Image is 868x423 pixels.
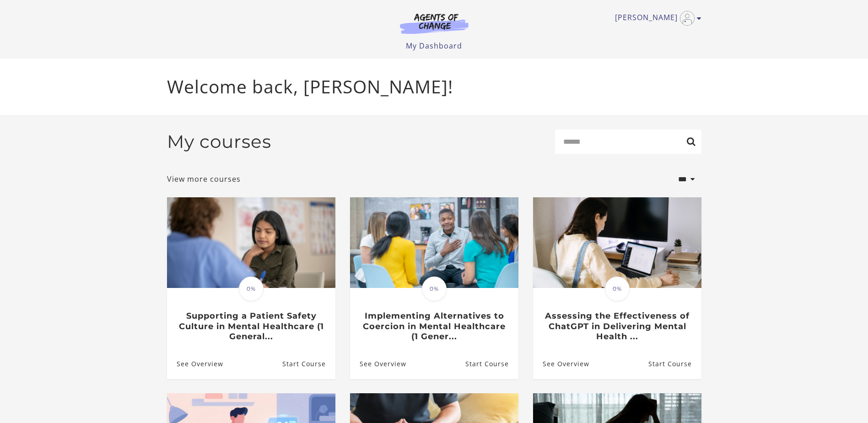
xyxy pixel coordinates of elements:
span: 0% [605,277,630,301]
span: 0% [239,277,264,301]
a: Assessing the Effectiveness of ChatGPT in Delivering Mental Health ...: See Overview [533,349,589,379]
a: My Dashboard [406,41,462,51]
a: Toggle menu [615,11,697,26]
a: Supporting a Patient Safety Culture in Mental Healthcare (1 General...: Resume Course [282,349,335,379]
span: 0% [422,277,447,301]
a: Implementing Alternatives to Coercion in Mental Healthcare (1 Gener...: Resume Course [465,349,518,379]
a: Implementing Alternatives to Coercion in Mental Healthcare (1 Gener...: See Overview [350,349,406,379]
h3: Implementing Alternatives to Coercion in Mental Healthcare (1 Gener... [360,311,508,342]
a: View more courses [167,174,241,184]
h2: My courses [167,131,271,152]
h3: Supporting a Patient Safety Culture in Mental Healthcare (1 General... [177,311,325,342]
a: Assessing the Effectiveness of ChatGPT in Delivering Mental Health ...: Resume Course [648,349,701,379]
img: Agents of Change Logo [390,13,478,34]
p: Welcome back, [PERSON_NAME]! [167,73,701,100]
a: Supporting a Patient Safety Culture in Mental Healthcare (1 General...: See Overview [167,349,223,379]
h3: Assessing the Effectiveness of ChatGPT in Delivering Mental Health ... [543,311,691,342]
